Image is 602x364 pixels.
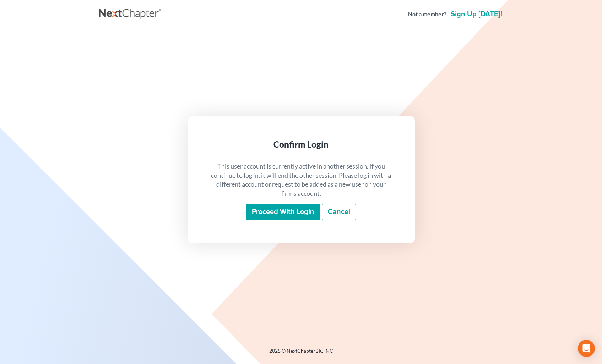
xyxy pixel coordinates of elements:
[99,347,504,360] div: 2025 © NextChapterBK, INC
[322,204,356,220] a: Cancel
[210,162,392,198] p: This user account is currently active in another session. If you continue to log in, it will end ...
[210,139,392,150] div: Confirm Login
[578,340,595,357] div: Open Intercom Messenger
[408,10,446,18] strong: Not a member?
[246,204,320,220] input: Proceed with login
[449,11,504,18] a: Sign up [DATE]!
